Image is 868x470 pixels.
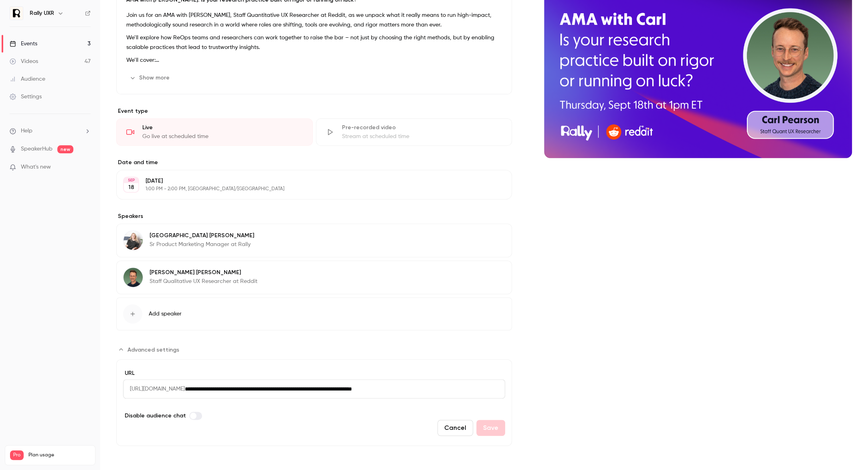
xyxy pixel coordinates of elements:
p: We’ll explore how ReOps teams and researchers can work together to raise the bar – not just by ch... [126,33,502,52]
button: Cancel [437,420,473,436]
label: URL [123,369,505,377]
div: SEP [124,177,138,183]
img: Carl Pearson [123,268,143,287]
div: Live [142,124,303,132]
img: Rally UXR [10,7,23,20]
div: Events [10,40,37,48]
a: SpeakerHub [21,145,53,153]
span: Help [21,127,32,135]
div: Videos [10,57,38,65]
div: Settings [10,93,42,101]
p: 18 [128,183,134,191]
div: Sydney Lawson[GEOGRAPHIC_DATA] [PERSON_NAME]Sr Product Marketing Manager at Rally [116,224,512,257]
li: help-dropdown-opener [10,127,91,135]
div: LiveGo live at scheduled time [116,118,313,146]
p: 1:00 PM - 2:00 PM, [GEOGRAPHIC_DATA]/[GEOGRAPHIC_DATA] [146,186,469,192]
label: Speakers [116,212,512,220]
button: Show more [126,71,174,84]
div: Go live at scheduled time [142,132,303,140]
button: Add speaker [116,297,512,330]
span: Advanced settings [127,346,179,354]
div: Pre-recorded video [342,124,502,132]
span: [URL][DOMAIN_NAME] [123,379,185,399]
span: new [57,145,73,153]
div: Stream at scheduled time [342,132,502,140]
div: Audience [10,75,45,83]
p: Staff Qualitative UX Researcher at Reddit [150,277,257,285]
p: [DATE] [146,177,469,185]
p: [GEOGRAPHIC_DATA] [PERSON_NAME] [150,232,254,240]
h6: Rally UXR [30,9,54,17]
p: Event type [116,107,512,115]
section: Advanced settings [116,343,512,446]
button: Advanced settings [116,343,184,356]
p: [PERSON_NAME] [PERSON_NAME] [150,269,257,277]
p: Sr Product Marketing Manager at Rally [150,240,254,248]
img: Sydney Lawson [123,231,143,250]
p: Join us for an AMA with [PERSON_NAME], Staff Quantitative UX Researcher at Reddit, as we unpack w... [126,10,502,30]
div: Carl Pearson[PERSON_NAME] [PERSON_NAME]Staff Qualitative UX Researcher at Reddit [116,260,512,294]
div: Pre-recorded videoStream at scheduled time [316,118,512,146]
span: Disable audience chat [125,411,186,420]
span: Add speaker [149,310,182,318]
label: Date and time [116,159,512,167]
p: We’ll cover: [126,55,502,65]
span: What's new [21,163,51,171]
span: Pro [10,450,24,460]
span: Plan usage [28,452,90,458]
